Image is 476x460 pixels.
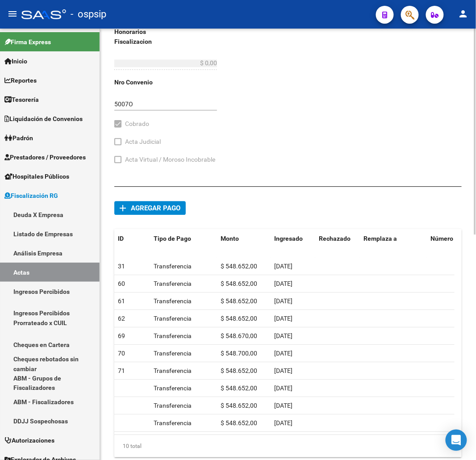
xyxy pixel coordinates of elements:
span: Liquidación de Convenios [4,114,83,124]
mat-icon: add [117,203,128,213]
span: [DATE] [274,332,292,339]
span: Tesorería [4,95,39,105]
span: 71 [118,367,125,374]
span: Transferencia [154,367,192,374]
datatable-header-cell: Tipo de Pago [150,229,217,259]
mat-icon: person [458,8,469,19]
span: Transferencia [154,385,192,392]
span: [DATE] [274,419,292,427]
span: Acta Virtual / Moroso Incobrable [125,154,215,165]
span: $ 548.652,00 [221,315,257,322]
span: Hospitales Públicos [4,171,69,181]
datatable-header-cell: Rechazado [315,229,360,259]
span: [DATE] [274,367,292,374]
span: Tipo de Pago [154,235,191,242]
span: Transferencia [154,297,192,305]
span: 61 [118,297,125,305]
span: Fiscalización RG [4,191,58,201]
span: Transferencia [154,280,192,287]
span: Cobrado [125,118,149,129]
span: $ 548.670,00 [221,332,257,339]
span: ID [118,235,124,242]
span: Monto [221,235,239,242]
datatable-header-cell: ID [114,229,150,259]
span: Transferencia [154,332,192,339]
span: Remplaza a [363,235,397,242]
button: Agregar pago [114,201,186,215]
span: Reportes [4,75,37,85]
span: Agregar pago [131,204,180,212]
span: $ 548.652,00 [221,385,257,392]
span: $ 548.652,00 [221,297,257,305]
span: [DATE] [274,280,292,287]
span: $ 548.652,00 [221,263,257,270]
span: [DATE] [274,297,292,305]
span: Transferencia [154,263,192,270]
span: Prestadores / Proveedores [4,152,86,162]
p: Nro Convenio [114,77,182,87]
span: [DATE] [274,263,292,270]
mat-icon: menu [7,8,18,19]
span: 70 [118,350,125,357]
div: 10 total [114,435,462,457]
span: [DATE] [274,350,292,357]
span: Rechazado [319,235,351,242]
span: [DATE] [274,385,292,392]
span: $ 548.652,00 [221,280,257,287]
span: $ 548.652,00 [221,367,257,374]
span: Transferencia [154,315,192,322]
span: $ 548.652,00 [221,402,257,409]
span: - ospsip [71,4,106,24]
span: Ingresado [274,235,303,242]
span: Inicio [4,56,27,66]
span: $ 548.652,00 [221,419,257,427]
span: 69 [118,332,125,339]
datatable-header-cell: Remplaza a [360,229,427,259]
datatable-header-cell: Monto [217,229,271,259]
span: 31 [118,263,125,270]
span: $ 548.700,00 [221,350,257,357]
span: 60 [118,280,125,287]
datatable-header-cell: Ingresado [271,229,315,259]
span: Padrón [4,133,33,143]
span: Transferencia [154,350,192,357]
span: [DATE] [274,402,292,409]
span: Firma Express [4,37,51,47]
span: Autorizaciones [4,436,54,446]
span: [DATE] [274,315,292,322]
span: Acta Judicial [125,136,161,147]
span: 62 [118,315,125,322]
div: Open Intercom Messenger [446,430,467,451]
span: Transferencia [154,419,192,427]
span: Transferencia [154,402,192,409]
p: Honorarios Fiscalizacion [114,27,182,46]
